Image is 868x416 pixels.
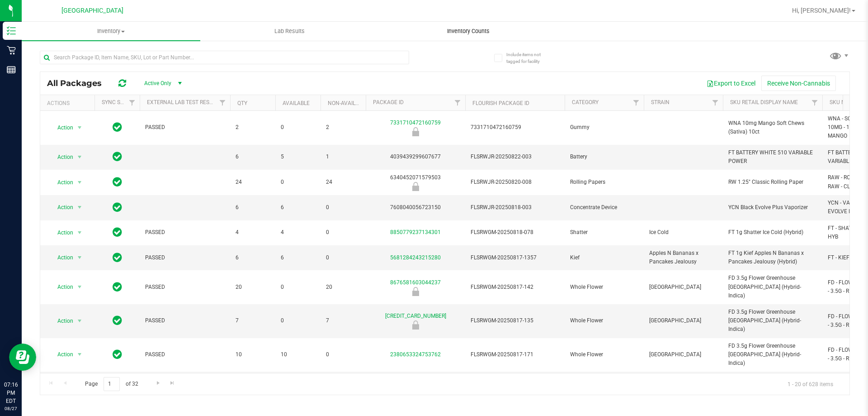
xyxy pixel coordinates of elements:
[708,95,723,110] a: Filter
[77,377,146,391] span: Page of 32
[49,348,74,361] span: Action
[74,226,85,239] span: select
[281,203,315,212] span: 6
[792,7,851,14] span: Hi, [PERSON_NAME]!
[200,22,379,41] a: Lab Results
[236,178,270,186] span: 24
[113,176,122,188] span: In Sync
[390,351,441,358] a: 2380653324753762
[49,226,74,239] span: Action
[145,316,225,325] span: PASSED
[49,201,74,214] span: Action
[7,65,16,74] inline-svg: Reports
[472,100,529,106] a: Flourish Package ID
[215,95,230,110] a: Filter
[328,100,368,106] a: Non-Available
[326,123,360,132] span: 2
[40,51,409,64] input: Search Package ID, Item Name, SKU, Lot or Part Number...
[570,228,638,237] span: Shatter
[385,313,446,319] a: [CREDIT_CARD_NUMBER]
[364,203,467,212] div: 7608040056723150
[145,228,225,237] span: PASSED
[728,148,817,166] span: FT BATTERY WHITE 510 VARIABLE POWER
[281,123,315,132] span: 0
[47,78,111,88] span: All Packages
[471,203,559,212] span: FLSRWJR-20250818-003
[113,314,122,327] span: In Sync
[113,281,122,293] span: In Sync
[649,283,717,292] span: [GEOGRAPHIC_DATA]
[629,95,644,110] a: Filter
[471,123,559,132] span: 7331710472160759
[145,123,225,132] span: PASSED
[49,251,74,264] span: Action
[9,344,36,371] iframe: Resource center
[49,315,74,327] span: Action
[364,173,467,191] div: 6340452071579503
[281,316,315,325] span: 0
[570,178,638,186] span: Rolling Papers
[49,176,74,189] span: Action
[649,350,717,359] span: [GEOGRAPHIC_DATA]
[236,228,270,237] span: 4
[283,100,310,106] a: Available
[651,99,670,105] a: Strain
[326,253,360,262] span: 0
[570,203,638,212] span: Concentrate Device
[326,350,360,359] span: 0
[728,308,817,334] span: FD 3.5g Flower Greenhouse [GEOGRAPHIC_DATA] (Hybrid-Indica)
[364,127,467,136] div: Locked due to Testing Failure
[728,178,817,186] span: RW 1.25" Classic Rolling Paper
[471,283,559,292] span: FLSRWGM-20250817-142
[147,99,218,105] a: External Lab Test Result
[570,350,638,359] span: Whole Flower
[236,350,270,359] span: 10
[570,153,638,161] span: Battery
[74,201,85,214] span: select
[281,283,315,292] span: 0
[74,151,85,163] span: select
[236,253,270,262] span: 6
[326,203,360,212] span: 0
[113,348,122,361] span: In Sync
[281,153,315,161] span: 5
[281,178,315,186] span: 0
[570,123,638,132] span: Gummy
[326,283,360,292] span: 20
[373,99,404,105] a: Package ID
[113,121,122,134] span: In Sync
[435,27,502,35] span: Inventory Counts
[728,342,817,368] span: FD 3.5g Flower Greenhouse [GEOGRAPHIC_DATA] (Hybrid-Indica)
[237,100,247,106] a: Qty
[281,228,315,237] span: 4
[390,120,441,126] a: 7331710472160759
[113,251,122,264] span: In Sync
[236,123,270,132] span: 2
[74,348,85,361] span: select
[262,27,317,35] span: Lab Results
[326,153,360,161] span: 1
[113,226,122,239] span: In Sync
[728,228,817,237] span: FT 1g Shatter Ice Cold (Hybrid)
[471,153,559,161] span: FLSRWJR-20250822-003
[570,283,638,292] span: Whole Flower
[113,150,122,163] span: In Sync
[4,381,18,405] p: 07:16 PM EDT
[49,151,74,163] span: Action
[701,76,761,91] button: Export to Excel
[61,7,123,14] span: [GEOGRAPHIC_DATA]
[364,320,467,330] div: Newly Received
[7,26,16,35] inline-svg: Inventory
[390,229,441,235] a: 8850779237134301
[151,377,165,389] a: Go to the next page
[471,350,559,359] span: FLSRWGM-20250817-171
[145,253,225,262] span: PASSED
[4,405,18,412] p: 08/27
[471,316,559,325] span: FLSRWGM-20250817-135
[830,99,857,105] a: SKU Name
[761,76,836,91] button: Receive Non-Cannabis
[572,99,599,105] a: Category
[281,253,315,262] span: 6
[49,281,74,293] span: Action
[326,228,360,237] span: 0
